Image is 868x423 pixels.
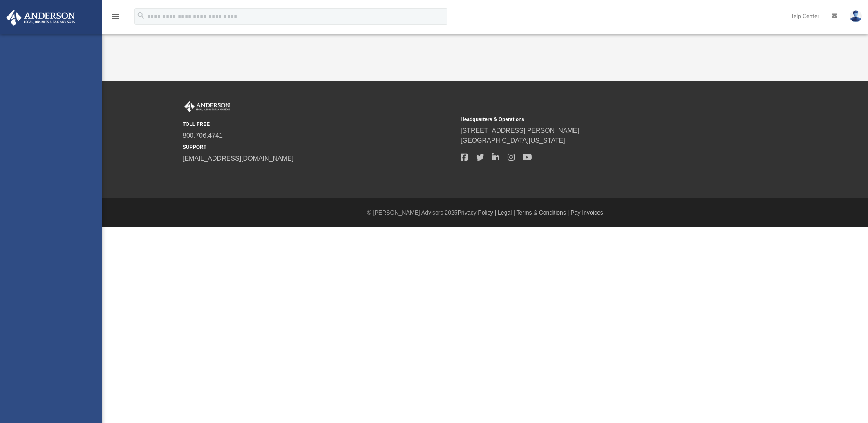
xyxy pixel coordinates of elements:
i: menu [110,11,120,21]
a: Legal | [498,209,515,216]
small: TOLL FREE [183,121,455,128]
i: search [136,11,145,20]
img: Anderson Advisors Platinum Portal [4,10,78,26]
a: Terms & Conditions | [517,209,569,216]
a: [EMAIL_ADDRESS][DOMAIN_NAME] [183,155,293,162]
img: Anderson Advisors Platinum Portal [183,101,232,112]
a: menu [110,16,120,21]
small: Headquarters & Operations [461,116,733,123]
a: 800.706.4741 [183,132,223,139]
div: © [PERSON_NAME] Advisors 2025 [102,208,868,217]
img: User Pic [850,10,862,22]
a: Pay Invoices [570,209,603,216]
a: [STREET_ADDRESS][PERSON_NAME] [461,127,579,134]
a: [GEOGRAPHIC_DATA][US_STATE] [461,137,565,144]
small: SUPPORT [183,143,455,151]
a: Privacy Policy | [458,209,497,216]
